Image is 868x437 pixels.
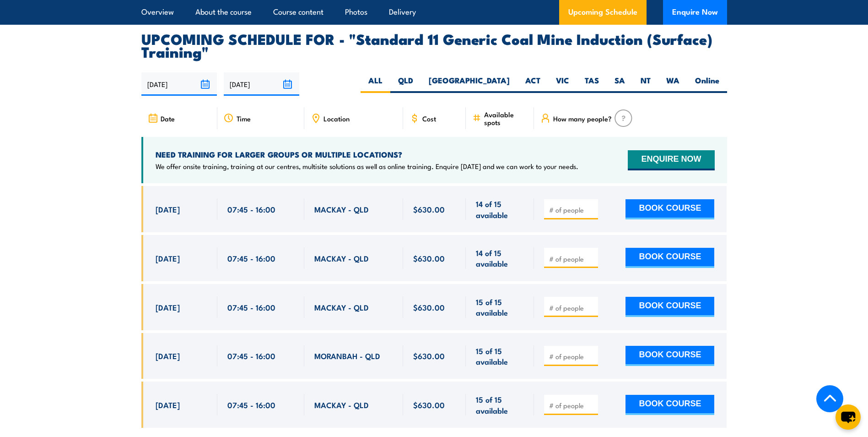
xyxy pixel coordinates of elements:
[141,72,217,96] input: From date
[607,75,633,93] label: SA
[549,303,595,312] input: # of people
[156,204,180,214] span: [DATE]
[227,204,275,214] span: 07:45 - 16:00
[314,399,369,410] span: MACKAY - QLD
[625,199,714,219] button: BOOK COURSE
[518,75,548,93] label: ACT
[156,149,578,159] h4: NEED TRAINING FOR LARGER GROUPS OR MULTIPLE LOCATIONS?
[577,75,607,93] label: TAS
[413,253,445,263] span: $630.00
[156,399,180,410] span: [DATE]
[658,75,687,93] label: WA
[484,110,528,126] span: Available spots
[476,198,524,220] span: 14 of 15 available
[476,394,524,415] span: 15 of 15 available
[421,75,518,93] label: [GEOGRAPHIC_DATA]
[413,350,445,361] span: $630.00
[161,115,175,122] span: Date
[687,75,727,93] label: Online
[413,302,445,312] span: $630.00
[237,115,251,122] span: Time
[227,253,275,263] span: 07:45 - 16:00
[476,345,524,367] span: 15 of 15 available
[549,352,595,361] input: # of people
[413,204,445,214] span: $630.00
[549,205,595,214] input: # of people
[553,115,612,122] span: How many people?
[224,72,299,96] input: To date
[227,302,275,312] span: 07:45 - 16:00
[314,350,380,361] span: MORANBAH - QLD
[390,75,421,93] label: QLD
[476,247,524,269] span: 14 of 15 available
[836,404,861,430] button: chat-button
[625,346,714,366] button: BOOK COURSE
[413,399,445,410] span: $630.00
[314,204,369,214] span: MACKAY - QLD
[548,75,577,93] label: VIC
[549,254,595,263] input: # of people
[156,302,180,312] span: [DATE]
[141,32,727,58] h2: UPCOMING SCHEDULE FOR - "Standard 11 Generic Coal Mine Induction (Surface) Training"
[549,401,595,410] input: # of people
[628,150,714,170] button: ENQUIRE NOW
[156,350,180,361] span: [DATE]
[227,350,275,361] span: 07:45 - 16:00
[625,395,714,415] button: BOOK COURSE
[314,302,369,312] span: MACKAY - QLD
[625,248,714,268] button: BOOK COURSE
[476,296,524,318] span: 15 of 15 available
[227,399,275,410] span: 07:45 - 16:00
[625,297,714,317] button: BOOK COURSE
[633,75,658,93] label: NT
[361,75,390,93] label: ALL
[323,115,350,122] span: Location
[156,253,180,263] span: [DATE]
[156,162,578,171] p: We offer onsite training, training at our centres, multisite solutions as well as online training...
[314,253,369,263] span: MACKAY - QLD
[422,115,436,122] span: Cost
